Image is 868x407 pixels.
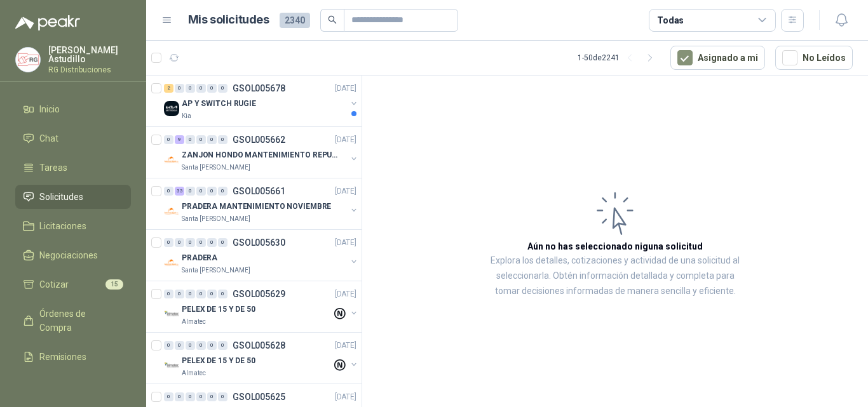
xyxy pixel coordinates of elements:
[335,185,356,197] p: [DATE]
[670,46,765,70] button: Asignado a mi
[164,290,173,298] div: 0
[39,350,86,364] span: Remisiones
[164,132,359,173] a: 0 9 0 0 0 0 GSOL005662[DATE] Company LogoZANJON HONDO MANTENIMIENTO REPUESTOSSanta [PERSON_NAME]
[164,338,359,378] a: 0 0 0 0 0 0 GSOL005628[DATE] Company LogoPELEX DE 15 Y DE 50Almatec
[489,253,741,299] p: Explora los detalles, cotizaciones y actividad de una solicitud al seleccionarla. Obtén informaci...
[15,272,131,297] a: Cotizar15
[196,84,206,93] div: 0
[182,368,206,378] p: Almatec
[196,187,206,196] div: 0
[218,187,227,196] div: 0
[39,219,86,233] span: Licitaciones
[335,134,356,146] p: [DATE]
[218,290,227,298] div: 0
[207,392,217,401] div: 0
[16,48,40,72] img: Company Logo
[186,135,195,144] div: 0
[164,341,173,350] div: 0
[233,84,285,93] p: GSOL005678
[164,392,173,401] div: 0
[657,13,684,27] div: Todas
[196,290,206,298] div: 0
[186,392,195,401] div: 0
[164,84,173,93] div: 2
[207,84,217,93] div: 0
[175,84,184,93] div: 0
[48,46,131,63] p: [PERSON_NAME] Astudillo
[218,84,227,93] div: 0
[578,48,660,68] div: 1 - 50 de 2241
[218,392,227,401] div: 0
[15,302,131,340] a: Órdenes de Compra
[207,238,217,247] div: 0
[196,135,206,144] div: 0
[39,102,60,116] span: Inicio
[175,392,184,401] div: 0
[280,13,310,28] span: 2340
[218,238,227,247] div: 0
[164,358,179,373] img: Company Logo
[207,135,217,144] div: 0
[105,279,123,290] span: 15
[233,290,285,298] p: GSOL005629
[186,238,195,247] div: 0
[182,111,191,121] p: Kia
[196,341,206,350] div: 0
[233,341,285,350] p: GSOL005628
[164,286,359,327] a: 0 0 0 0 0 0 GSOL005629[DATE] Company LogoPELEX DE 15 Y DE 50Almatec
[196,392,206,401] div: 0
[328,15,337,24] span: search
[15,214,131,238] a: Licitaciones
[164,187,173,196] div: 0
[164,135,173,144] div: 0
[207,290,217,298] div: 0
[39,307,119,335] span: Órdenes de Compra
[164,81,359,121] a: 2 0 0 0 0 0 GSOL005678[DATE] Company LogoAP Y SWITCH RUGIEKia
[233,392,285,401] p: GSOL005625
[15,156,131,180] a: Tareas
[164,255,179,270] img: Company Logo
[175,238,184,247] div: 0
[182,214,250,224] p: Santa [PERSON_NAME]
[186,290,195,298] div: 0
[182,304,255,316] p: PELEX DE 15 Y DE 50
[335,237,356,249] p: [DATE]
[218,135,227,144] div: 0
[186,84,195,93] div: 0
[164,307,179,322] img: Company Logo
[164,152,179,168] img: Company Logo
[335,83,356,95] p: [DATE]
[39,248,98,262] span: Negociaciones
[182,355,255,367] p: PELEX DE 15 Y DE 50
[233,238,285,247] p: GSOL005630
[164,238,173,247] div: 0
[182,317,206,327] p: Almatec
[207,341,217,350] div: 0
[233,135,285,144] p: GSOL005662
[15,185,131,209] a: Solicitudes
[175,187,184,196] div: 33
[15,97,131,121] a: Inicio
[39,277,69,291] span: Cotizar
[182,149,340,161] p: ZANJON HONDO MANTENIMIENTO REPUESTOS
[207,187,217,196] div: 0
[15,374,131,398] a: Configuración
[218,341,227,350] div: 0
[39,161,67,175] span: Tareas
[182,98,256,110] p: AP Y SWITCH RUGIE
[15,345,131,369] a: Remisiones
[188,11,269,29] h1: Mis solicitudes
[39,131,58,145] span: Chat
[164,101,179,116] img: Company Logo
[182,163,250,173] p: Santa [PERSON_NAME]
[182,201,331,213] p: PRADERA MANTENIMIENTO NOVIEMBRE
[15,243,131,267] a: Negociaciones
[233,187,285,196] p: GSOL005661
[335,340,356,352] p: [DATE]
[39,190,83,204] span: Solicitudes
[15,126,131,150] a: Chat
[48,66,131,74] p: RG Distribuciones
[335,391,356,403] p: [DATE]
[175,135,184,144] div: 9
[15,15,80,30] img: Logo peakr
